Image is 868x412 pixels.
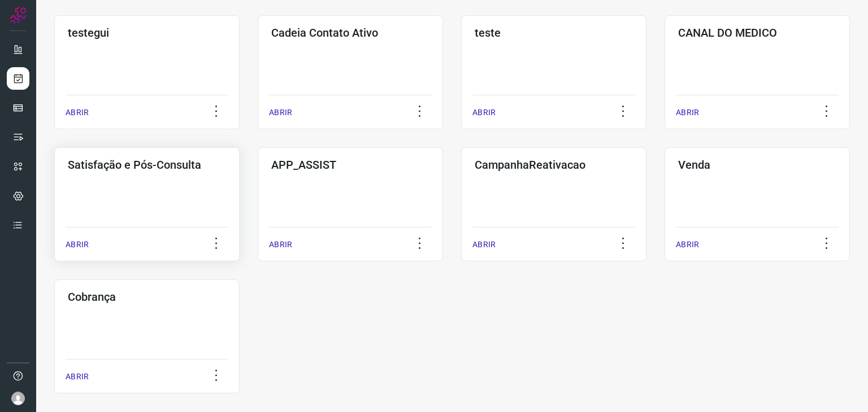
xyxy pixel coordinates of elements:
[472,107,496,119] p: ABRIR
[11,392,25,405] img: avatar-user-boy.jpg
[475,26,633,40] h3: teste
[269,239,292,251] p: ABRIR
[271,26,429,40] h3: Cadeia Contato Ativo
[678,158,836,172] h3: Venda
[676,107,699,119] p: ABRIR
[10,7,27,24] img: Logo
[676,239,699,251] p: ABRIR
[678,26,836,40] h3: CANAL DO MEDICO
[271,158,429,172] h3: APP_ASSIST
[66,107,89,119] p: ABRIR
[472,239,496,251] p: ABRIR
[68,26,226,40] h3: testegui
[269,107,292,119] p: ABRIR
[475,158,633,172] h3: CampanhaReativacao
[68,158,226,172] h3: Satisfação e Pós-Consulta
[66,371,89,383] p: ABRIR
[66,239,89,251] p: ABRIR
[68,290,226,304] h3: Cobrança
